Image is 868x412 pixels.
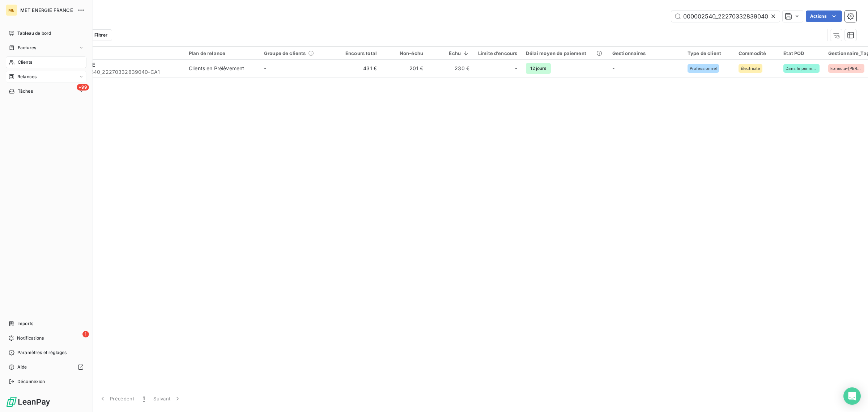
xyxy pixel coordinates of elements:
[18,59,32,66] span: Clients
[690,66,717,71] span: Professionnel
[17,335,44,341] span: Notifications
[79,29,112,41] button: Filtrer
[526,63,550,74] span: 12 jours
[688,50,730,56] div: Type de client
[432,50,469,56] div: Échu
[786,66,817,71] span: Dans le perimetre
[264,50,306,56] span: Groupe de clients
[82,331,89,337] span: 1
[264,65,266,71] span: -
[515,65,517,72] span: -
[335,60,381,77] td: 431 €
[739,50,775,56] div: Commodité
[671,10,780,22] input: Rechercher
[20,7,73,13] span: MET ENERGIE FRANCE
[18,88,33,94] span: Tâches
[427,60,474,77] td: 230 €
[339,50,377,56] div: Encours total
[149,391,186,406] button: Suivant
[139,391,149,406] button: 1
[612,65,614,71] span: -
[526,50,603,56] div: Délai moyen de paiement
[18,45,36,51] span: Factures
[741,66,760,71] span: Électricité
[17,73,37,80] span: Relances
[17,320,33,327] span: Imports
[381,60,427,77] td: 201 €
[17,30,51,37] span: Tableau de bord
[843,387,861,405] div: Open Intercom Messenger
[386,50,423,56] div: Non-échu
[189,65,244,72] div: Clients en Prélèvement
[612,50,679,56] div: Gestionnaires
[189,50,255,56] div: Plan de relance
[6,396,51,408] img: Logo LeanPay
[830,66,862,71] span: konecta-[PERSON_NAME]
[17,378,45,385] span: Déconnexion
[95,391,139,406] button: Précédent
[6,361,86,373] a: Aide
[17,364,27,370] span: Aide
[6,4,17,16] div: ME
[17,349,67,356] span: Paramètres et réglages
[806,10,842,22] button: Actions
[143,395,145,402] span: 1
[77,84,89,91] span: +99
[50,68,180,76] span: METFRA000002540_22270332839040-CA1
[783,50,820,56] div: Etat POD
[478,50,517,56] div: Limite d’encours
